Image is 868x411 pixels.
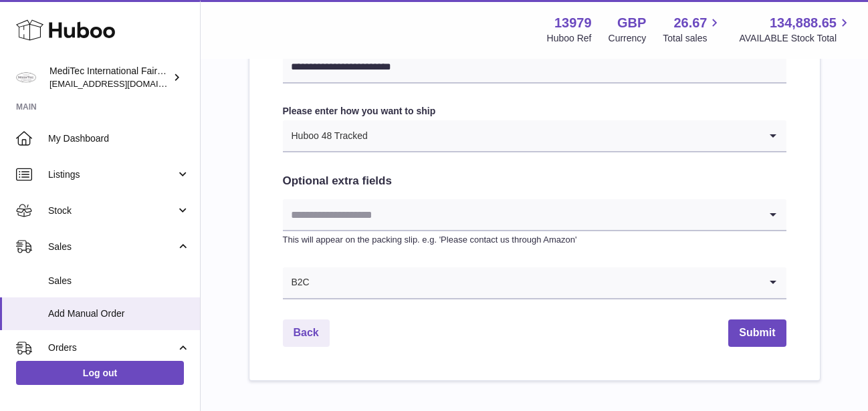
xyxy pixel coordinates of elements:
[48,204,176,217] span: Stock
[283,174,786,189] h2: Optional extra fields
[283,267,310,298] span: B2C
[310,267,760,298] input: Search for option
[283,120,786,152] div: Search for option
[48,275,190,287] span: Sales
[16,67,36,88] img: fairlifestore@meditec.se
[739,14,852,45] a: 134,888.65 AVAILABLE Stock Total
[49,65,170,90] div: MediTec International FairLife Group DMCC
[554,14,592,32] strong: 13979
[48,307,190,320] span: Add Manual Order
[48,168,176,181] span: Listings
[48,341,176,354] span: Orders
[283,267,786,299] div: Search for option
[368,120,760,151] input: Search for option
[739,32,852,45] span: AVAILABLE Stock Total
[283,120,368,151] span: Huboo 48 Tracked
[48,241,176,253] span: Sales
[283,105,786,118] label: Please enter how you want to ship
[673,14,707,32] span: 26.67
[663,32,722,45] span: Total sales
[547,32,592,45] div: Huboo Ref
[283,199,760,230] input: Search for option
[770,14,837,32] span: 134,888.65
[283,319,330,347] a: Back
[609,32,647,45] div: Currency
[16,361,184,385] a: Log out
[283,234,786,246] p: This will appear on the packing slip. e.g. 'Please contact us through Amazon'
[617,14,646,32] strong: GBP
[49,78,197,89] span: [EMAIL_ADDRESS][DOMAIN_NAME]
[283,199,786,231] div: Search for option
[728,319,786,347] button: Submit
[48,132,190,145] span: My Dashboard
[663,14,722,45] a: 26.67 Total sales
